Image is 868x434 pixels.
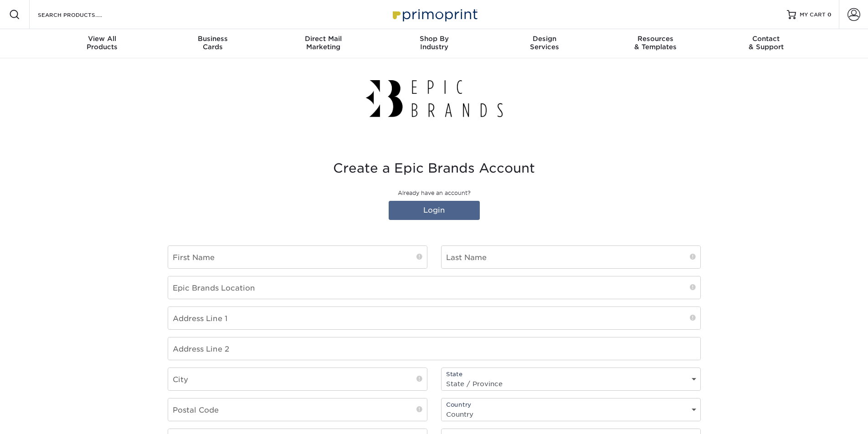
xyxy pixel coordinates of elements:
[379,35,489,43] span: Shop By
[268,35,379,51] div: Marketing
[711,35,822,51] div: & Support
[157,35,268,43] span: Business
[37,9,126,20] input: SEARCH PRODUCTS.....
[600,29,711,58] a: Resources& Templates
[600,35,711,51] div: & Templates
[827,11,832,18] span: 0
[47,35,158,51] div: Products
[379,35,489,51] div: Industry
[711,29,822,58] a: Contact& Support
[800,11,826,19] span: MY CART
[389,5,480,24] img: Primoprint
[168,161,701,176] h3: Create a Epic Brands Account
[47,29,158,58] a: View AllProducts
[711,35,822,43] span: Contact
[268,29,379,58] a: Direct MailMarketing
[157,29,268,58] a: BusinessCards
[489,35,600,51] div: Services
[366,80,503,117] img: Epic Brands
[489,35,600,43] span: Design
[489,29,600,58] a: DesignServices
[157,35,268,51] div: Cards
[389,201,480,220] a: Login
[168,189,701,197] p: Already have an account?
[379,29,489,58] a: Shop ByIndustry
[268,35,379,43] span: Direct Mail
[47,35,158,43] span: View All
[600,35,711,43] span: Resources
